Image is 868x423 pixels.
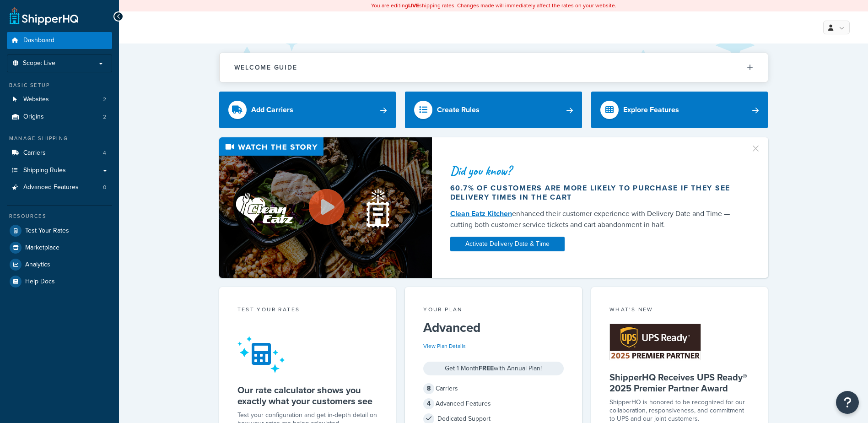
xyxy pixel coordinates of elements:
a: Analytics [7,256,112,273]
li: Websites [7,91,112,108]
span: Carriers [23,149,46,157]
span: Marketplace [25,244,59,252]
h2: Welcome Guide [234,64,297,71]
span: 8 [423,383,434,394]
li: Advanced Features [7,179,112,196]
p: ShipperHQ is honored to be recognized for our collaboration, responsiveness, and commitment to UP... [609,398,750,423]
div: Carriers [423,382,564,395]
a: Origins2 [7,108,112,125]
div: Did you know? [450,164,739,177]
a: Help Docs [7,273,112,290]
li: Origins [7,108,112,125]
span: Help Docs [25,278,55,286]
a: Add Carriers [219,92,396,128]
a: Explore Features [591,92,768,128]
div: Basic Setup [7,81,112,89]
div: What's New [609,305,750,316]
a: Activate Delivery Date & Time [450,237,565,251]
div: Add Carriers [251,103,293,116]
span: Scope: Live [23,60,55,67]
div: Your Plan [423,305,564,316]
h5: ShipperHQ Receives UPS Ready® 2025 Premier Partner Award [609,372,750,394]
a: Create Rules [405,92,582,128]
strong: FREE [479,363,494,373]
img: Video thumbnail [219,137,432,278]
a: Advanced Features0 [7,179,112,196]
li: Carriers [7,145,112,162]
h5: Advanced [423,320,564,335]
span: Advanced Features [23,184,79,191]
div: Create Rules [437,103,480,116]
span: Test Your Rates [25,227,69,235]
span: Origins [23,113,44,121]
div: Advanced Features [423,397,564,410]
div: enhanced their customer experience with Delivery Date and Time — cutting both customer service ti... [450,208,739,230]
span: 2 [103,113,106,121]
a: Websites2 [7,91,112,108]
div: Test your rates [237,305,378,316]
div: Explore Features [623,103,679,116]
span: Shipping Rules [23,167,66,174]
div: Get 1 Month with Annual Plan! [423,362,564,375]
span: Websites [23,96,49,103]
a: Marketplace [7,239,112,256]
a: Carriers4 [7,145,112,162]
span: 4 [103,149,106,157]
div: 60.7% of customers are more likely to purchase if they see delivery times in the cart [450,184,739,202]
a: Test Your Rates [7,222,112,239]
b: LIVE [408,1,419,10]
h5: Our rate calculator shows you exactly what your customers see [237,385,378,407]
a: Clean Eatz Kitchen [450,208,512,219]
span: 4 [423,398,434,409]
span: Dashboard [23,37,54,44]
button: Welcome Guide [220,53,768,82]
a: Shipping Rules [7,162,112,179]
span: Analytics [25,261,50,269]
span: 2 [103,96,106,103]
a: Dashboard [7,32,112,49]
a: View Plan Details [423,342,466,350]
span: 0 [103,184,106,191]
div: Manage Shipping [7,135,112,142]
div: Resources [7,212,112,220]
button: Open Resource Center [836,391,859,414]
